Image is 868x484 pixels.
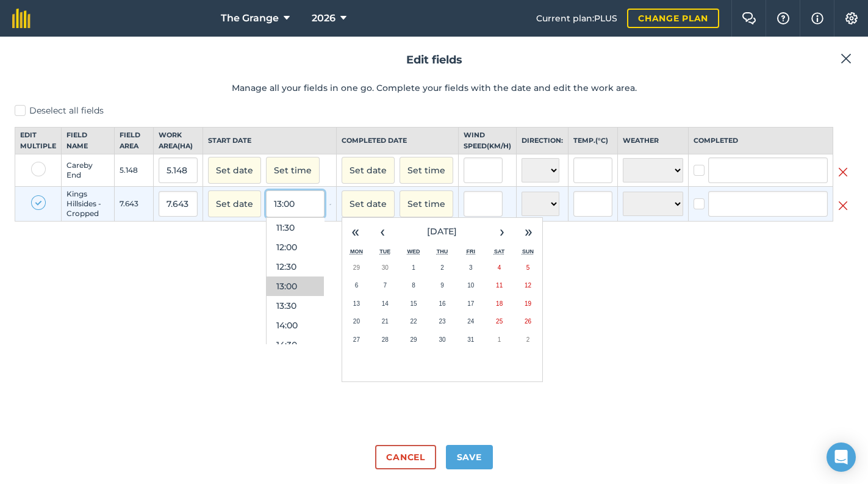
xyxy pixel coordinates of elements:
img: svg+xml;base64,PHN2ZyB4bWxucz0iaHR0cDovL3d3dy53My5vcmcvMjAwMC9zdmciIHdpZHRoPSIxNyIgaGVpZ2h0PSIxNy... [811,11,823,26]
button: 13:00 [267,276,324,296]
abbr: Monday [350,248,363,255]
button: Cancel [375,445,436,469]
abbr: Thursday [437,248,448,255]
button: [DATE] [396,218,489,245]
button: Save [446,445,493,469]
button: 8 October 2025 [400,276,428,295]
abbr: 2 November 2025 [526,336,530,343]
abbr: 9 October 2025 [440,282,444,289]
button: 2 November 2025 [514,331,542,349]
button: 30 September 2025 [371,259,400,277]
abbr: 22 October 2025 [411,318,417,325]
button: « [342,218,369,245]
button: 11 October 2025 [485,276,514,295]
abbr: 2 October 2025 [440,264,444,271]
button: » [515,218,542,245]
abbr: 15 October 2025 [411,300,417,307]
label: Deselect all fields [15,104,853,117]
th: Direction: [516,128,568,154]
img: Two speech bubbles overlapping with the left bubble in the forefront [742,12,756,24]
button: 23 October 2025 [428,312,457,331]
div: Open Intercom Messenger [827,442,856,472]
th: Weather [617,128,688,154]
button: 31 October 2025 [456,331,485,349]
button: ‹ [369,218,396,245]
button: 1 November 2025 [485,331,514,349]
button: Set time [400,190,453,217]
abbr: 4 October 2025 [498,264,501,271]
th: Start date [203,128,336,154]
button: 11:30 [267,218,324,237]
button: 19 October 2025 [514,295,542,313]
button: 12:00 [267,237,324,257]
abbr: Tuesday [379,248,390,255]
button: 22 October 2025 [400,312,428,331]
button: 7 October 2025 [371,276,400,295]
abbr: 7 October 2025 [383,282,387,289]
td: Kings Hillsides - Cropped [62,187,115,222]
abbr: 20 October 2025 [353,318,360,325]
button: 25 October 2025 [485,312,514,331]
img: A cog icon [844,12,859,24]
td: 5.148 [114,154,153,187]
th: Work area ( Ha ) [153,128,203,154]
abbr: 17 October 2025 [467,300,474,307]
p: Manage all your fields in one go. Complete your fields with the date and edit the work area. [15,81,853,95]
button: Set time [400,157,453,184]
abbr: Wednesday [407,248,420,255]
th: Completed [688,128,833,154]
abbr: 30 October 2025 [439,336,445,343]
button: 5 October 2025 [514,259,542,277]
th: Field Area [114,128,153,154]
th: Field name [62,128,115,154]
button: 6 October 2025 [342,276,371,295]
button: 30 October 2025 [428,331,457,349]
abbr: 23 October 2025 [439,318,445,325]
button: 3 October 2025 [456,259,485,277]
abbr: 26 October 2025 [525,318,531,325]
img: svg+xml;base64,PHN2ZyB4bWxucz0iaHR0cDovL3d3dy53My5vcmcvMjAwMC9zdmciIHdpZHRoPSIyMiIgaGVpZ2h0PSIzMC... [838,198,848,213]
button: 20 October 2025 [342,312,371,331]
button: Set time [266,157,320,184]
abbr: Friday [467,248,476,255]
button: 16 October 2025 [428,295,457,313]
td: Careby End [62,154,115,187]
img: svg+xml;base64,PHN2ZyB4bWxucz0iaHR0cDovL3d3dy53My5vcmcvMjAwMC9zdmciIHdpZHRoPSIxOCIgaGVpZ2h0PSIyNC... [329,197,331,212]
img: A question mark icon [776,12,791,24]
abbr: 19 October 2025 [525,300,531,307]
button: 24 October 2025 [456,312,485,331]
abbr: 27 October 2025 [353,336,360,343]
button: › [489,218,515,245]
abbr: 8 October 2025 [412,282,415,289]
abbr: 14 October 2025 [382,300,389,307]
abbr: 30 September 2025 [382,264,389,271]
button: 2 October 2025 [428,259,457,277]
abbr: 3 October 2025 [469,264,473,271]
abbr: 29 September 2025 [353,264,360,271]
button: 14 October 2025 [371,295,400,313]
button: 29 September 2025 [342,259,371,277]
abbr: Saturday [494,248,504,255]
button: 21 October 2025 [371,312,400,331]
h2: Edit fields [15,51,853,69]
span: 2026 [312,11,335,26]
abbr: 24 October 2025 [467,318,474,325]
img: svg+xml;base64,PHN2ZyB4bWxucz0iaHR0cDovL3d3dy53My5vcmcvMjAwMC9zdmciIHdpZHRoPSIyMiIgaGVpZ2h0PSIzMC... [841,51,852,66]
abbr: Sunday [522,248,534,255]
abbr: 25 October 2025 [496,318,503,325]
button: 17 October 2025 [456,295,485,313]
abbr: 31 October 2025 [467,336,474,343]
button: 29 October 2025 [400,331,428,349]
span: The Grange [221,11,279,26]
button: 10 October 2025 [456,276,485,295]
button: 13:30 [267,296,324,316]
td: 7.643 [114,187,153,222]
button: Set date [342,157,395,184]
abbr: 5 October 2025 [526,264,530,271]
button: 12:30 [267,257,324,276]
abbr: 28 October 2025 [382,336,389,343]
button: 13 October 2025 [342,295,371,313]
abbr: 13 October 2025 [353,300,360,307]
img: fieldmargin Logo [12,9,30,28]
button: 4 October 2025 [485,259,514,277]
